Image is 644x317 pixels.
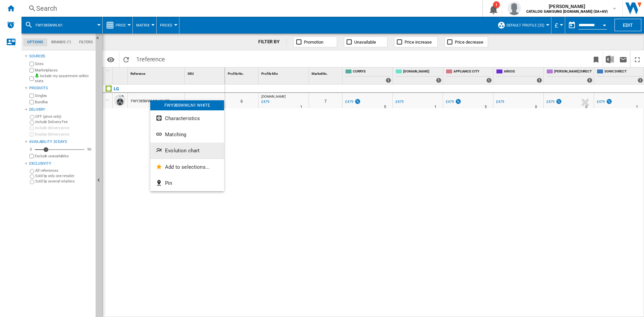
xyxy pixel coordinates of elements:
[150,126,224,143] button: Matching
[165,131,186,138] span: Matching
[165,164,210,170] span: Add to selections...
[165,115,200,121] span: Characteristics
[150,110,224,126] button: Characteristics
[150,159,224,175] button: Add to selections...
[150,143,224,159] button: Evolution chart
[165,148,200,154] span: Evolution chart
[150,100,224,110] div: FWY385WWLN1 WHITE
[150,175,224,191] button: Pin...
[165,180,172,186] span: Pin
